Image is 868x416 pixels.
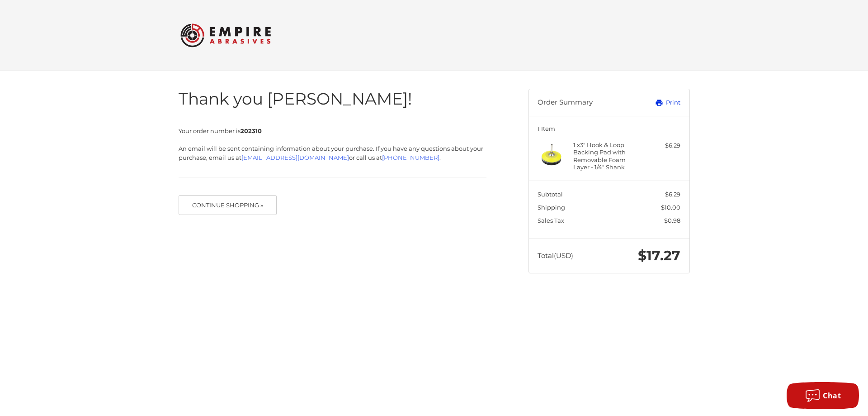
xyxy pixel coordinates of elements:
h3: 1 Item [538,125,680,132]
span: Total (USD) [538,251,573,260]
span: $6.29 [665,191,680,198]
strong: 202310 [241,127,262,134]
span: Sales Tax [538,217,564,224]
div: $6.29 [645,141,680,150]
h1: Thank you [PERSON_NAME]! [179,89,486,109]
button: Continue Shopping » [179,195,277,215]
span: Your order number is [179,127,262,134]
span: $0.98 [664,217,680,224]
span: An email will be sent containing information about your purchase. If you have any questions about... [179,145,483,161]
img: Empire Abrasives [180,18,271,53]
span: $17.27 [638,247,680,264]
a: [PHONE_NUMBER] [382,154,439,161]
span: Chat [823,391,841,401]
span: Subtotal [538,191,563,198]
a: [EMAIL_ADDRESS][DOMAIN_NAME] [241,154,349,161]
h3: Order Summary [538,98,636,107]
h4: 1 x 3" Hook & Loop Backing Pad with Removable Foam Layer - 1/4" Shank [573,141,642,171]
span: Shipping [538,204,565,211]
button: Chat [787,382,859,409]
span: $10.00 [661,204,680,211]
a: Print [636,98,680,107]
